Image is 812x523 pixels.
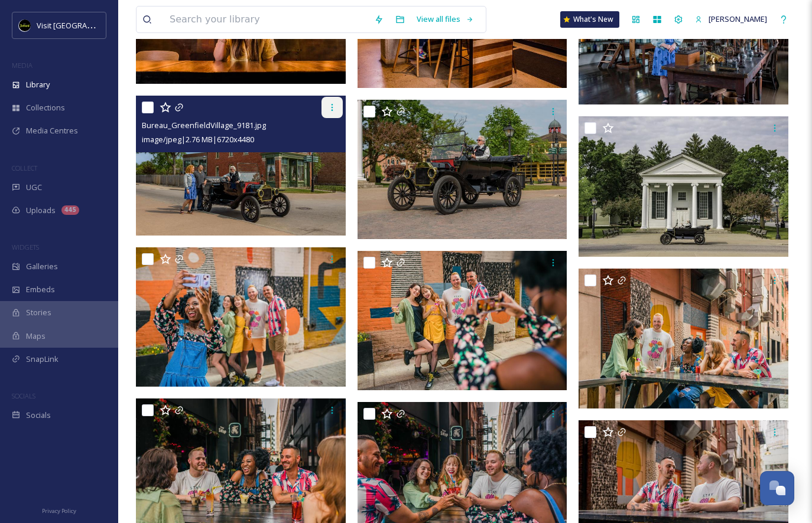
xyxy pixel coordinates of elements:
div: 445 [61,205,79,215]
span: WIDGETS [12,243,39,251]
img: Bureau_GreenfieldVillage_9104.jpg [358,100,567,240]
a: Privacy Policy [42,503,76,517]
span: SOCIALS [12,391,35,400]
span: image/jpeg | 2.76 MB | 6720 x 4480 [142,134,254,145]
a: [PERSON_NAME] [689,8,773,31]
a: What's New [560,11,619,28]
span: Privacy Policy [42,507,76,515]
span: MEDIA [12,61,33,70]
a: View all files [411,8,480,31]
span: Maps [26,331,46,342]
span: SnapLink [26,354,59,365]
span: Visit [GEOGRAPHIC_DATA] [37,19,128,31]
span: Stories [26,307,51,318]
span: UGC [26,182,42,193]
img: Bureau_GreenfieldVillage_9074.jpg [579,116,788,257]
img: Bureau_TheBelt_8897.jpg [579,269,788,408]
span: Bureau_GreenfieldVillage_9181.jpg [142,120,266,130]
span: Uploads [26,205,56,216]
span: Socials [26,410,51,421]
button: Open Chat [760,471,794,505]
img: Bureau_GreenfieldVillage_9181.jpg [136,96,346,236]
span: Embeds [26,284,55,295]
span: Galleries [26,261,58,272]
span: COLLECT [12,164,37,172]
span: [PERSON_NAME] [709,14,767,24]
img: Bureau_TheBelt_8917.jpg [136,247,346,387]
img: VISIT%20DETROIT%20LOGO%20-%20BLACK%20BACKGROUND.png [19,19,31,31]
span: Media Centres [26,125,78,136]
input: Search your library [164,6,368,32]
span: Library [26,79,50,90]
img: Bureau_TheBelt_8913.jpg [358,251,567,390]
span: Collections [26,102,65,113]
